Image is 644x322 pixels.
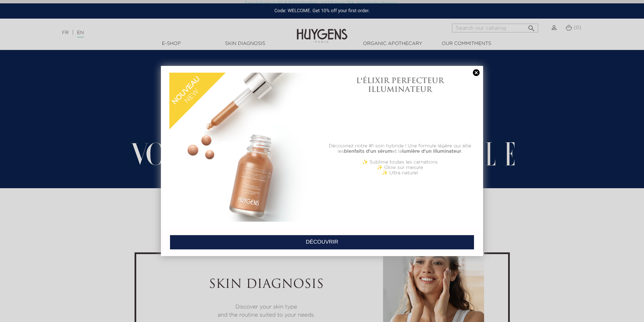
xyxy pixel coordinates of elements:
p: ✨ Glow sur mesure [326,165,475,170]
b: lumière d'un illuminateur [402,149,461,154]
h1: L'ÉLIXIR PERFECTEUR ILLUMINATEUR [326,76,475,94]
p: ✨ Ultra naturel [326,170,475,176]
b: bienfaits d'un sérum [344,149,392,154]
p: ✨ Sublime toutes les carnations [326,159,475,165]
a: DÉCOUVRIR [170,235,474,250]
p: Découvrez notre #1 soin hybride ! Une formule légère qui allie les et la . [326,143,475,154]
